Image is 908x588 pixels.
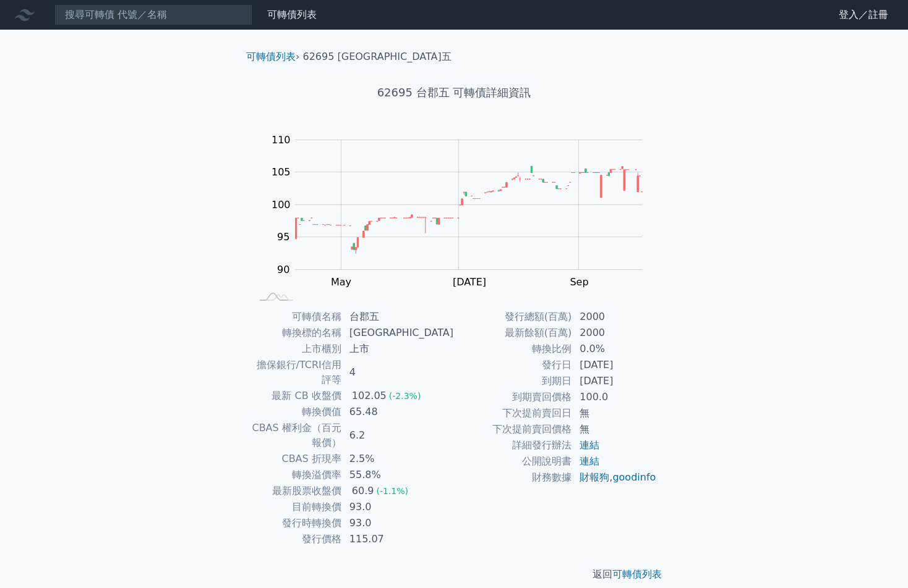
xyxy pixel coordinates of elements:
td: 上市櫃別 [251,341,342,357]
td: 最新 CB 收盤價 [251,388,342,404]
td: 93.0 [342,515,454,531]
a: 登入／註冊 [829,5,898,25]
td: [GEOGRAPHIC_DATA] [342,325,454,341]
td: , [572,469,657,485]
span: (-1.1%) [376,486,408,496]
td: 6.2 [342,420,454,451]
td: 0.0% [572,341,657,357]
a: 可轉債列表 [612,568,662,580]
div: 102.05 [349,388,389,403]
g: Chart [265,134,661,288]
td: 發行時轉換價 [251,515,342,531]
td: 到期日 [454,373,572,389]
td: 4 [342,357,454,388]
td: 100.0 [572,389,657,405]
td: 轉換標的名稱 [251,325,342,341]
td: 上市 [342,341,454,357]
tspan: [DATE] [453,276,486,288]
td: [DATE] [572,373,657,389]
td: 無 [572,421,657,437]
td: 目前轉換價 [251,499,342,515]
td: 詳細發行辦法 [454,437,572,453]
a: goodinfo [612,471,656,483]
td: 公開說明書 [454,453,572,469]
td: 發行日 [454,357,572,373]
td: 2.5% [342,451,454,467]
tspan: Sep [570,276,588,288]
li: › [246,49,299,64]
td: 到期賣回價格 [454,389,572,405]
tspan: 95 [277,231,289,243]
a: 連結 [580,455,599,467]
td: 55.8% [342,467,454,483]
tspan: 105 [272,166,291,178]
a: 財報狗 [580,471,609,483]
td: 擔保銀行/TCRI信用評等 [251,357,342,388]
td: 下次提前賣回日 [454,405,572,421]
p: 返回 [236,567,672,582]
td: 轉換溢價率 [251,467,342,483]
div: 60.9 [349,484,377,498]
td: 93.0 [342,499,454,515]
td: 無 [572,405,657,421]
td: 發行價格 [251,531,342,547]
a: 可轉債列表 [246,51,296,62]
h1: 62695 台郡五 可轉債詳細資訊 [236,84,672,101]
td: 最新股票收盤價 [251,483,342,499]
td: 財務數據 [454,469,572,485]
td: 轉換價值 [251,404,342,420]
td: CBAS 權利金（百元報價） [251,420,342,451]
td: 轉換比例 [454,341,572,357]
input: 搜尋可轉債 代號／名稱 [54,4,252,25]
a: 連結 [580,439,599,451]
tspan: 90 [277,264,289,275]
tspan: May [331,276,351,288]
td: 下次提前賣回價格 [454,421,572,437]
td: [DATE] [572,357,657,373]
a: 可轉債列表 [267,9,317,20]
tspan: 100 [272,199,291,211]
tspan: 110 [272,134,291,146]
td: 2000 [572,309,657,325]
td: CBAS 折現率 [251,451,342,467]
td: 2000 [572,325,657,341]
td: 最新餘額(百萬) [454,325,572,341]
td: 台郡五 [342,309,454,325]
td: 115.07 [342,531,454,547]
td: 發行總額(百萬) [454,309,572,325]
td: 可轉債名稱 [251,309,342,325]
td: 65.48 [342,404,454,420]
li: 62695 [GEOGRAPHIC_DATA]五 [303,49,452,64]
span: (-2.3%) [389,391,421,401]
